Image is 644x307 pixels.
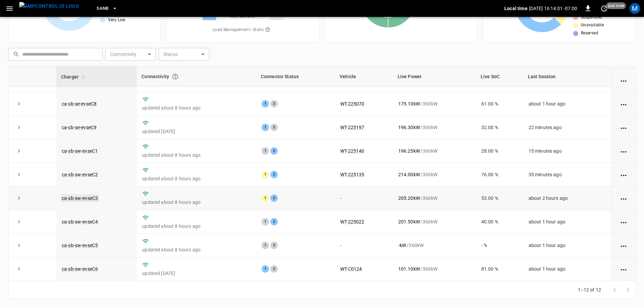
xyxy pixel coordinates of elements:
div: / 360 kW [398,100,471,107]
button: SanB [94,2,120,15]
a: WT-225140 [340,148,364,154]
a: ca-sb-sw-evseC5 [62,243,98,248]
p: 205.20 kW [398,195,420,202]
button: expand row [14,99,24,109]
div: 2 [270,100,278,108]
a: WT-225022 [340,219,364,224]
div: 2 [270,147,278,155]
p: 175.10 kW [398,100,420,107]
div: action cell options [619,124,628,131]
span: Suspended [581,14,602,21]
td: 53.00 % [476,186,523,210]
td: 32.00 % [476,116,523,139]
p: 1–12 of 12 [578,286,601,293]
th: Live Power [393,66,476,87]
a: ca-sb-se-evseC9 [62,125,97,130]
a: WT-225070 [340,101,364,106]
button: expand row [14,146,24,156]
span: Reserved [581,30,598,37]
button: expand row [14,264,24,274]
td: 28.00 % [476,139,523,163]
div: action cell options [619,148,628,154]
span: SanB [97,5,109,12]
a: ca-sb-sw-evseC2 [62,172,98,177]
div: / 360 kW [398,218,471,225]
p: 101.10 kW [398,266,420,272]
div: 1 [262,124,269,131]
a: ca-sb-sw-evseC6 [62,266,98,272]
div: profile-icon [629,3,640,14]
div: 1 [262,218,269,225]
p: 196.30 kW [398,124,420,131]
th: Last Session [523,66,611,87]
div: / 360 kW [398,266,471,272]
div: 2 [270,265,278,273]
div: 1 [262,265,269,273]
td: about 1 hour ago [523,257,611,281]
button: The system is using AmpEdge-configured limits for static load managment. Depending on your config... [262,24,273,36]
td: - [335,186,393,210]
div: 1 [262,194,269,202]
th: Vehicle [335,66,393,87]
div: action cell options [619,218,628,225]
button: expand row [14,240,24,250]
td: 61.00 % [476,92,523,116]
p: updated about 8 hours ago [142,246,251,253]
div: action cell options [619,242,628,249]
div: 2 [270,171,278,178]
button: Connection between the charger and our software. [169,70,181,83]
td: about 1 hour ago [523,210,611,234]
span: just now [606,2,626,9]
a: WT-225197 [340,125,364,130]
button: set refresh interval [599,3,610,14]
div: / 360 kW [398,171,471,178]
div: / 360 kW [398,195,471,202]
span: Very Low [108,17,126,24]
p: updated [DATE] [142,128,251,135]
div: action cell options [619,100,628,107]
span: Unavailable [581,22,604,29]
a: ca-sb-sw-evseC1 [62,148,98,154]
td: 40.00 % [476,210,523,234]
td: - [335,234,393,257]
p: updated [DATE] [142,270,251,277]
p: Local time [504,5,528,12]
span: Charger [61,73,87,81]
p: updated about 8 hours ago [142,175,251,182]
div: 1 [262,171,269,178]
p: 201.50 kW [398,218,420,225]
div: 1 [262,147,269,155]
div: 2 [270,218,278,225]
span: Max. 4634 kW [230,13,256,20]
span: Load Management = Static [213,24,273,36]
button: expand row [14,170,24,180]
a: WT-225135 [340,172,364,177]
p: - kW [398,242,406,249]
th: Connector Status [256,66,335,87]
a: ca-sb-sw-evseC3 [60,194,99,202]
div: / 360 kW [398,242,471,249]
th: Live SoC [476,66,523,87]
div: 1 [262,242,269,249]
div: action cell options [619,77,628,84]
td: 81.00 % [476,257,523,281]
p: updated about 8 hours ago [142,199,251,206]
div: Connectivity [141,70,251,83]
a: ca-sb-se-evseC8 [62,101,97,106]
p: 214.00 kW [398,171,420,178]
p: [DATE] 16:14:01 -07:00 [529,5,577,12]
td: 15 minutes ago [523,139,611,163]
p: updated about 8 hours ago [142,104,251,111]
button: expand row [14,193,24,203]
td: about 2 hours ago [523,186,611,210]
div: 2 [270,242,278,249]
button: expand row [14,122,24,132]
div: 1 [262,100,269,108]
div: action cell options [619,171,628,178]
td: 76.00 % [476,163,523,186]
div: / 360 kW [398,148,471,154]
div: action cell options [619,266,628,272]
td: - % [476,234,523,257]
td: 35 minutes ago [523,163,611,186]
a: ca-sb-sw-evseC4 [62,219,98,224]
